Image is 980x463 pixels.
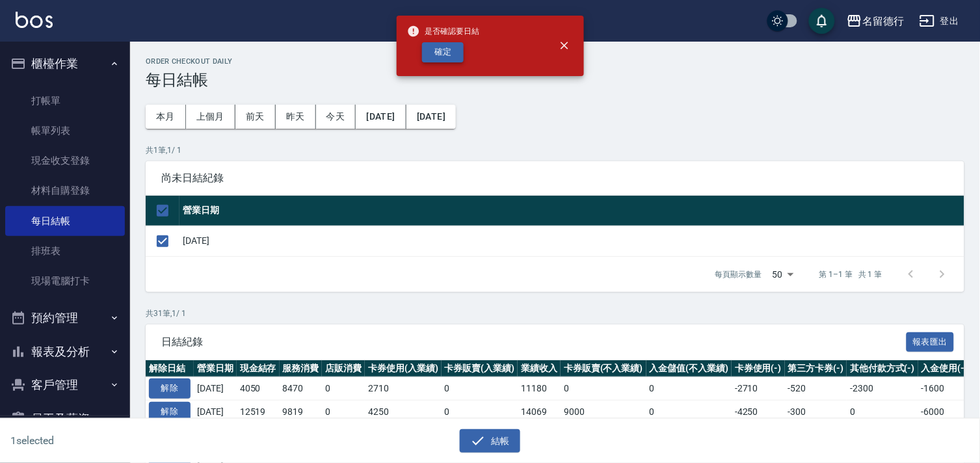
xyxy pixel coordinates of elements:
[5,146,125,176] a: 現金收支登錄
[918,377,972,401] td: -1600
[179,226,964,256] td: [DATE]
[237,377,280,401] td: 4050
[322,360,365,377] th: 店販消費
[356,105,406,129] button: [DATE]
[5,402,125,436] button: 員工及薪資
[785,360,847,377] th: 第三方卡券(-)
[237,360,280,377] th: 現金結存
[280,377,323,401] td: 8470
[149,378,191,399] button: 解除
[161,172,949,185] span: 尚未日結紀錄
[407,25,480,38] span: 是否確認要日結
[237,401,280,424] td: 12519
[646,377,732,401] td: 0
[785,401,847,424] td: -300
[146,71,964,89] h3: 每日結帳
[819,269,882,280] p: 第 1–1 筆 共 1 筆
[322,401,365,424] td: 0
[146,144,964,156] p: 共 1 筆, 1 / 1
[5,368,125,402] button: 客戶管理
[732,377,785,401] td: -2710
[550,31,579,60] button: close
[10,432,243,449] h6: 1 selected
[422,42,464,62] button: 確定
[235,105,276,129] button: 前天
[280,360,323,377] th: 服務消費
[161,336,907,349] span: 日結紀錄
[767,257,799,292] div: 50
[907,332,955,352] button: 報表匯出
[561,360,646,377] th: 卡券販賣(不入業績)
[194,377,237,401] td: [DATE]
[194,360,237,377] th: 營業日期
[146,105,186,129] button: 本月
[186,105,235,129] button: 上個月
[179,196,964,226] th: 營業日期
[809,8,835,34] button: save
[5,47,125,81] button: 櫃檯作業
[715,269,762,280] p: 每頁顯示數量
[194,401,237,424] td: [DATE]
[5,301,125,335] button: 預約管理
[5,116,125,146] a: 帳單列表
[561,401,646,424] td: 9000
[365,360,442,377] th: 卡券使用(入業績)
[918,401,972,424] td: -6000
[907,335,955,347] a: 報表匯出
[732,360,785,377] th: 卡券使用(-)
[5,86,125,116] a: 打帳單
[16,12,53,28] img: Logo
[365,377,442,401] td: 2710
[518,377,561,401] td: 11180
[646,360,732,377] th: 入金儲值(不入業績)
[442,401,518,424] td: 0
[460,429,520,453] button: 結帳
[785,377,847,401] td: -520
[5,206,125,236] a: 每日結帳
[862,13,904,29] div: 名留德行
[5,236,125,266] a: 排班表
[149,402,191,422] button: 解除
[561,377,646,401] td: 0
[646,401,732,424] td: 0
[518,360,561,377] th: 業績收入
[914,9,964,33] button: 登出
[316,105,356,129] button: 今天
[841,8,909,34] button: 名留德行
[918,360,972,377] th: 入金使用(-)
[442,360,518,377] th: 卡券販賣(入業績)
[146,308,964,319] p: 共 31 筆, 1 / 1
[847,360,918,377] th: 其他付款方式(-)
[276,105,316,129] button: 昨天
[5,266,125,296] a: 現場電腦打卡
[5,335,125,369] button: 報表及分析
[146,57,964,66] h2: Order checkout daily
[146,360,194,377] th: 解除日結
[406,105,456,129] button: [DATE]
[442,377,518,401] td: 0
[5,176,125,205] a: 材料自購登錄
[322,377,365,401] td: 0
[847,377,918,401] td: -2300
[518,401,561,424] td: 14069
[365,401,442,424] td: 4250
[280,401,323,424] td: 9819
[732,401,785,424] td: -4250
[847,401,918,424] td: 0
